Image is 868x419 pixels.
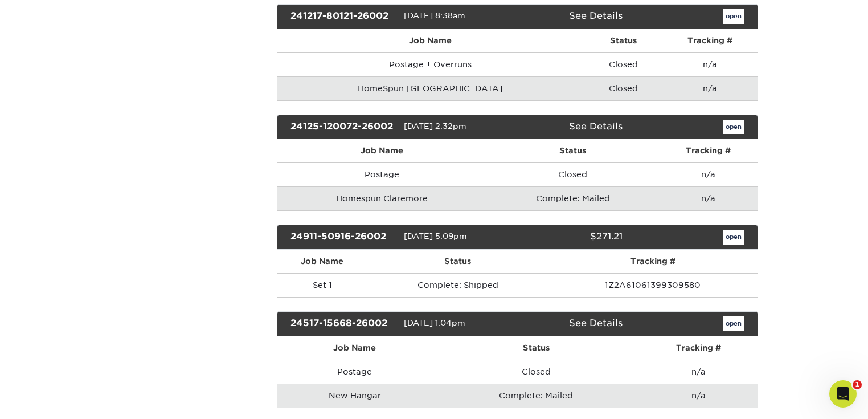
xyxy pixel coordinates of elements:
div: 24911-50916-26002 [282,230,404,245]
td: Set 1 [277,273,368,297]
td: Complete: Shipped [367,273,548,297]
a: See Details [569,318,623,328]
td: Homespun Claremore [277,186,486,210]
td: n/a [640,384,758,408]
span: [DATE] 2:32pm [404,121,466,131]
span: [DATE] 8:38am [404,11,465,20]
td: HomeSpun [GEOGRAPHIC_DATA] [277,76,584,100]
a: open [723,9,744,24]
th: Status [584,29,663,52]
a: open [723,230,744,245]
td: New Hangar [277,384,432,408]
div: 24125-120072-26002 [282,120,404,135]
td: Closed [584,52,663,76]
td: n/a [663,76,758,100]
th: Job Name [277,336,432,360]
a: open [723,316,744,331]
a: open [723,120,744,135]
span: 1 [853,380,862,389]
td: Closed [584,76,663,100]
div: $271.21 [509,230,630,245]
td: Postage [277,360,432,384]
td: Postage [277,162,486,186]
th: Tracking # [640,336,758,360]
th: Job Name [277,29,584,52]
th: Status [432,336,640,360]
td: Complete: Mailed [486,186,660,210]
td: 1Z2A61061399309580 [548,273,758,297]
td: Closed [432,360,640,384]
td: n/a [640,360,758,384]
td: n/a [660,186,758,210]
th: Status [367,250,548,273]
th: Job Name [277,139,486,162]
td: Closed [486,162,660,186]
div: 24517-15668-26002 [282,316,404,331]
span: [DATE] 1:04pm [404,318,465,327]
th: Tracking # [663,29,758,52]
a: See Details [569,10,623,21]
th: Tracking # [548,250,758,273]
td: n/a [663,52,758,76]
a: See Details [569,121,623,132]
th: Tracking # [660,139,758,162]
th: Status [486,139,660,162]
th: Job Name [277,250,368,273]
div: 241217-80121-26002 [282,9,404,24]
td: n/a [660,162,758,186]
span: [DATE] 5:09pm [404,232,467,241]
iframe: Intercom live chat [829,380,857,408]
td: Postage + Overruns [277,52,584,76]
td: Complete: Mailed [432,384,640,408]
